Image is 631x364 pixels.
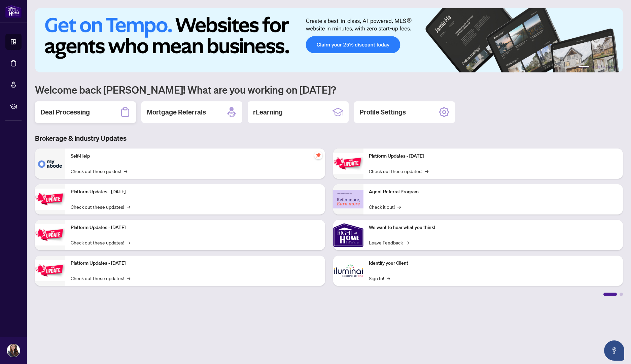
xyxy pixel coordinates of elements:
[369,203,401,210] a: Check it out!→
[608,66,611,68] button: 5
[71,153,320,160] p: Self-Help
[71,239,130,246] a: Check out these updates!→
[592,66,595,68] button: 2
[40,107,90,117] h2: Deal Processing
[369,188,618,196] p: Agent Referral Program
[35,8,623,72] img: Slide 0
[71,167,127,175] a: Check out these guides!→
[369,239,409,246] a: Leave Feedback→
[333,256,363,286] img: Identify your Client
[369,224,618,231] p: We want to hear what you think!
[71,260,320,267] p: Platform Updates - [DATE]
[35,224,65,245] img: Platform Updates - July 21, 2025
[5,5,22,18] img: logo
[71,274,130,282] a: Check out these updates!→
[359,107,406,117] h2: Profile Settings
[387,274,390,282] span: →
[35,148,65,179] img: Self-Help
[253,107,283,117] h2: rLearning
[127,274,130,282] span: →
[603,66,605,68] button: 4
[35,134,623,143] h3: Brokerage & Industry Updates
[127,239,130,246] span: →
[579,66,589,68] button: 1
[397,203,401,210] span: →
[35,83,623,96] h1: Welcome back [PERSON_NAME]! What are you working on [DATE]?
[425,167,428,175] span: →
[35,260,65,281] img: Platform Updates - July 8, 2025
[333,190,363,208] img: Agent Referral Program
[369,260,618,267] p: Identify your Client
[71,188,320,196] p: Platform Updates - [DATE]
[314,151,322,159] span: pushpin
[7,344,20,357] img: Profile Icon
[369,274,390,282] a: Sign In!→
[127,203,130,210] span: →
[406,239,409,246] span: →
[369,153,618,160] p: Platform Updates - [DATE]
[124,167,127,175] span: →
[35,189,65,210] img: Platform Updates - September 16, 2025
[333,220,363,250] img: We want to hear what you think!
[71,224,320,231] p: Platform Updates - [DATE]
[147,107,206,117] h2: Mortgage Referrals
[604,340,624,361] button: Open asap
[597,66,600,68] button: 3
[614,66,616,68] button: 6
[369,167,428,175] a: Check out these updates!→
[333,153,363,174] img: Platform Updates - June 23, 2025
[71,203,130,210] a: Check out these updates!→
